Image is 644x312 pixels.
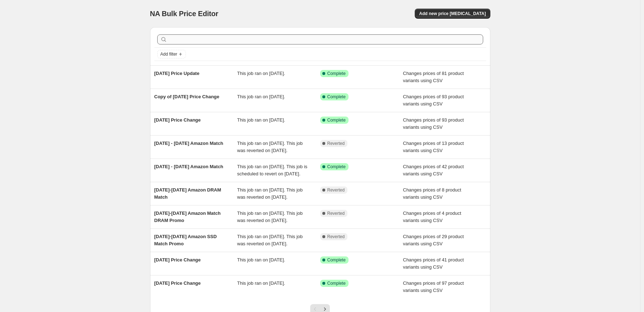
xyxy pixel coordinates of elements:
[327,141,345,146] span: Reverted
[415,9,490,19] button: Add new price [MEDICAL_DATA]
[154,164,224,169] span: [DATE] - [DATE] Amazon Match
[327,187,345,193] span: Reverted
[237,71,285,76] span: This job ran on [DATE].
[237,141,303,153] span: This job ran on [DATE]. This job was reverted on [DATE].
[154,187,221,200] span: [DATE]-[DATE] Amazon DRAM Match
[157,50,186,58] button: Add filter
[237,94,285,99] span: This job ran on [DATE].
[154,234,217,246] span: [DATE]-[DATE] Amazon SSD Match Promo
[327,117,346,123] span: Complete
[327,211,345,216] span: Reverted
[419,11,486,16] span: Add new price [MEDICAL_DATA]
[327,257,346,263] span: Complete
[403,187,461,200] span: Changes prices of 8 product variants using CSV
[403,117,464,130] span: Changes prices of 93 product variants using CSV
[154,94,220,99] span: Copy of [DATE] Price Change
[154,117,201,123] span: [DATE] Price Change
[403,211,461,223] span: Changes prices of 4 product variants using CSV
[403,257,464,270] span: Changes prices of 41 product variants using CSV
[327,71,346,76] span: Complete
[237,257,285,263] span: This job ran on [DATE].
[154,141,224,146] span: [DATE] - [DATE] Amazon Match
[237,187,303,200] span: This job ran on [DATE]. This job was reverted on [DATE].
[327,280,346,286] span: Complete
[403,234,464,246] span: Changes prices of 29 product variants using CSV
[327,94,346,100] span: Complete
[327,234,345,240] span: Reverted
[154,280,201,286] span: [DATE] Price Change
[237,234,303,246] span: This job ran on [DATE]. This job was reverted on [DATE].
[160,51,177,57] span: Add filter
[403,280,464,293] span: Changes prices of 97 product variants using CSV
[154,257,201,263] span: [DATE] Price Change
[403,164,464,176] span: Changes prices of 42 product variants using CSV
[237,211,303,223] span: This job ran on [DATE]. This job was reverted on [DATE].
[403,141,464,153] span: Changes prices of 13 product variants using CSV
[154,211,221,223] span: [DATE]-[DATE] Amazon Match DRAM Promo
[150,10,218,18] span: NA Bulk Price Editor
[237,164,307,176] span: This job ran on [DATE]. This job is scheduled to revert on [DATE].
[237,280,285,286] span: This job ran on [DATE].
[154,71,200,76] span: [DATE] Price Update
[403,94,464,107] span: Changes prices of 93 product variants using CSV
[237,117,285,123] span: This job ran on [DATE].
[327,164,346,170] span: Complete
[403,71,464,83] span: Changes prices of 81 product variants using CSV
